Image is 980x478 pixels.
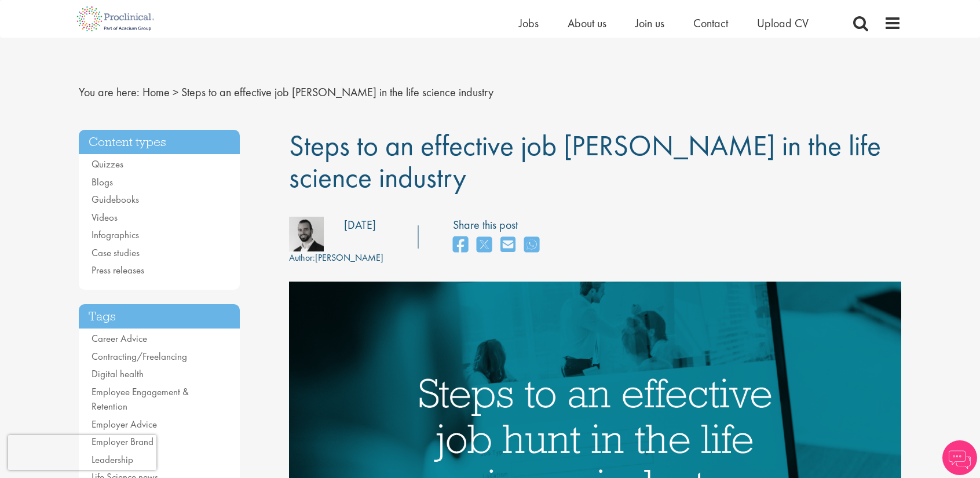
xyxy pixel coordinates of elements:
a: breadcrumb link [142,85,170,100]
a: Employer Advice [92,418,157,430]
a: Upload CV [757,16,809,31]
a: Case studies [92,246,140,259]
a: Career Advice [92,332,147,345]
span: You are here: [79,85,140,100]
a: share on whats app [524,233,539,258]
div: [PERSON_NAME] [289,251,383,265]
div: [DATE] [344,217,376,233]
a: Contact [693,16,728,31]
a: Blogs [92,176,113,188]
a: Press releases [92,264,144,276]
a: Guidebooks [92,193,139,206]
a: Join us [635,16,664,31]
span: Author: [289,251,315,264]
a: Digital health [92,367,144,380]
label: Share this post [453,217,545,233]
span: Steps to an effective job [PERSON_NAME] in the life science industry [289,127,881,196]
h3: Content types [79,130,240,155]
img: 76d2c18e-6ce3-4617-eefd-08d5a473185b [289,217,324,251]
a: share on email [500,233,515,258]
a: Employee Engagement & Retention [92,385,189,413]
a: Jobs [519,16,539,31]
span: Steps to an effective job [PERSON_NAME] in the life science industry [181,85,493,100]
iframe: reCAPTCHA [8,435,156,470]
img: Chatbot [942,440,977,475]
a: Infographics [92,228,139,241]
a: Quizzes [92,158,123,170]
span: > [173,85,178,100]
a: share on facebook [453,233,468,258]
a: Videos [92,211,118,224]
a: About us [568,16,606,31]
h3: Tags [79,304,240,329]
a: share on twitter [477,233,492,258]
a: Contracting/Freelancing [92,350,187,363]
